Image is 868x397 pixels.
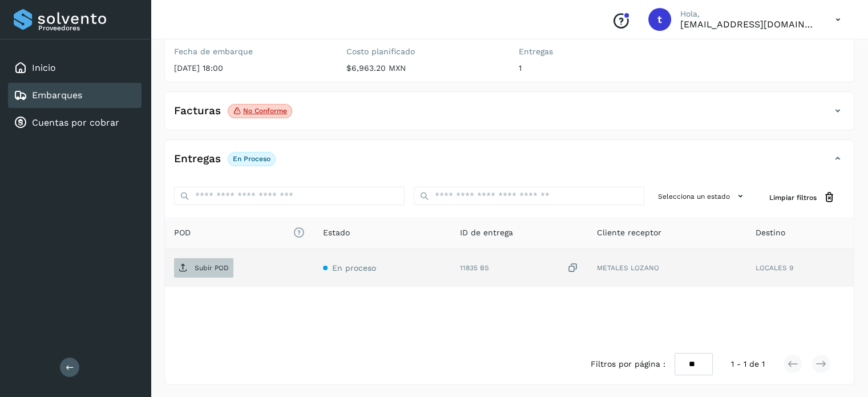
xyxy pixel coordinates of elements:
label: Fecha de embarque [174,47,328,57]
span: Destino [756,227,785,239]
span: Filtros por página : [591,358,665,370]
button: Subir POD [174,258,233,278]
td: METALES LOZANO [588,249,746,287]
label: Entregas [519,47,673,57]
p: No conforme [243,107,287,115]
span: Cliente receptor [597,227,661,239]
td: LOCALES 9 [746,249,854,287]
a: Cuentas por cobrar [32,117,119,128]
label: Costo planificado [346,47,500,57]
div: Inicio [8,55,142,81]
p: 1 [519,63,673,73]
p: Subir POD [195,264,229,272]
p: transportesymaquinariaagm@gmail.com [680,19,817,30]
a: Inicio [32,62,56,73]
h4: Facturas [174,105,221,118]
h4: Entregas [174,153,221,166]
span: POD [174,227,305,239]
span: Estado [323,227,350,239]
span: Limpiar filtros [769,193,817,203]
a: Embarques [32,90,82,101]
div: FacturasNo conforme [165,101,854,130]
p: En proceso [233,155,271,163]
p: [DATE] 18:00 [174,63,328,73]
span: ID de entrega [460,227,513,239]
p: $6,963.20 MXN [346,63,500,73]
button: Limpiar filtros [760,187,845,208]
span: 1 - 1 de 1 [731,358,765,370]
div: Embarques [8,83,142,108]
span: En proceso [332,263,376,272]
div: 11835 BS [460,262,579,274]
div: Cuentas por cobrar [8,110,142,135]
p: Hola, [680,9,817,19]
p: Proveedores [38,24,137,32]
button: Selecciona un estado [653,187,751,206]
div: EntregasEn proceso [165,149,854,178]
